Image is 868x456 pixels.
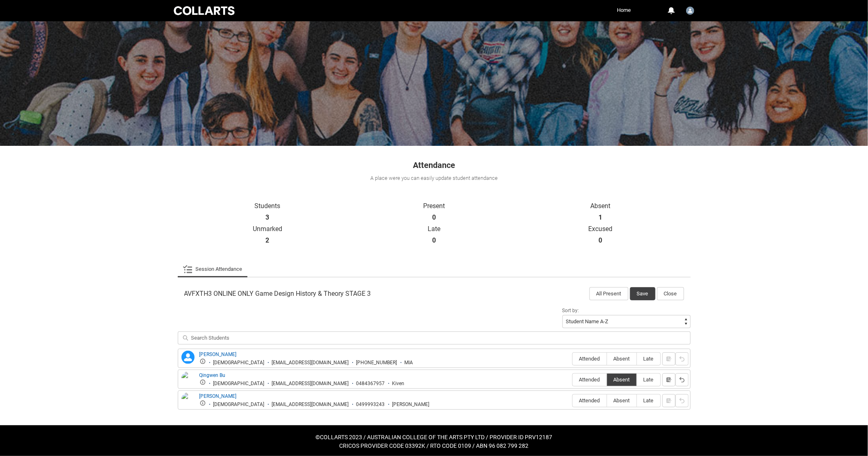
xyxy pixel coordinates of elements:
[356,381,385,387] div: 0484367957
[517,202,684,210] p: Absent
[684,3,696,16] button: User Profile Kim.Edwards
[432,213,436,222] strong: 0
[356,360,397,366] div: [PHONE_NUMBER]
[351,202,517,210] p: Present
[178,261,247,277] li: Session Attendance
[657,287,684,300] button: Close
[637,397,660,404] span: Late
[183,261,242,277] a: Session Attendance
[199,372,226,378] a: Qingwen Bu
[607,397,637,404] span: Absent
[573,397,607,404] span: Attended
[177,174,691,182] div: A place were you can easily update student attendance
[213,360,265,366] div: [DEMOGRAPHIC_DATA]
[630,287,655,300] button: Save
[573,356,607,362] span: Attended
[405,360,413,366] div: MIA
[615,4,633,16] a: Home
[181,392,195,411] img: Thomas Myszka
[265,236,269,245] strong: 2
[213,381,265,387] div: [DEMOGRAPHIC_DATA]
[272,381,349,387] div: [EMAIL_ADDRESS][DOMAIN_NAME]
[662,373,675,386] button: Notes
[181,372,195,390] img: Qingwen Bu
[637,377,660,383] span: Late
[392,402,430,408] div: [PERSON_NAME]
[675,352,689,365] button: Reset
[356,402,385,408] div: 0499993243
[607,377,637,383] span: Absent
[184,290,371,298] span: AVFXTH3 ONLINE ONLY Game Design History & Theory STAGE 3
[184,202,351,210] p: Students
[599,213,603,222] strong: 1
[199,352,237,357] a: [PERSON_NAME]
[675,394,689,407] button: Reset
[178,331,691,345] input: Search Students
[272,360,349,366] div: [EMAIL_ADDRESS][DOMAIN_NAME]
[637,356,660,362] span: Late
[413,160,455,170] span: Attendance
[607,356,637,362] span: Absent
[675,373,689,386] button: Reset
[184,225,351,233] p: Unmarked
[213,402,265,408] div: [DEMOGRAPHIC_DATA]
[265,213,269,222] strong: 3
[562,308,579,313] span: Sort by:
[517,225,684,233] p: Excused
[686,7,694,15] img: Kim.Edwards
[351,225,517,233] p: Late
[599,236,603,245] strong: 0
[573,377,607,383] span: Attended
[199,393,237,399] a: [PERSON_NAME]
[181,351,195,364] lightning-icon: MADHURIMA KUNDU
[589,287,628,300] button: All Present
[432,236,436,245] strong: 0
[392,381,405,387] div: Kiven
[272,402,349,408] div: [EMAIL_ADDRESS][DOMAIN_NAME]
